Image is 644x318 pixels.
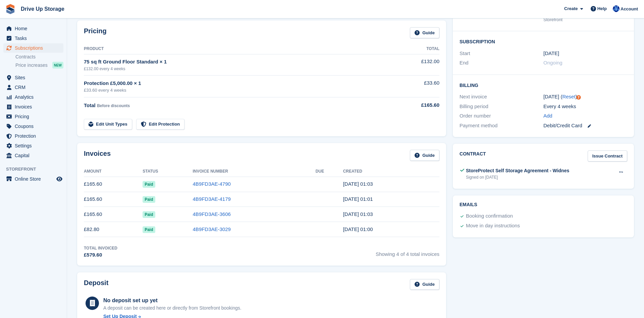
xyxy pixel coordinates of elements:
[15,83,55,92] span: CRM
[410,27,439,38] a: Guide
[543,16,627,23] div: Storefront
[136,119,184,130] a: Edit Protection
[543,60,562,65] span: Ongoing
[3,174,63,184] a: menu
[15,61,63,69] a: Price increases NEW
[15,34,55,43] span: Tasks
[84,279,108,290] h2: Deposit
[460,150,486,162] h2: Contract
[466,212,513,220] div: Booking confirmation
[143,226,155,233] span: Paid
[385,101,439,109] div: £165.60
[55,175,63,183] a: Preview store
[385,54,439,75] td: £132.00
[588,150,627,162] a: Issue Contract
[84,245,117,251] div: Total Invoiced
[84,192,143,207] td: £165.60
[597,5,607,12] span: Help
[385,76,439,97] td: £33.60
[97,103,130,108] span: Before discounts
[84,177,143,192] td: £165.60
[15,62,48,69] span: Price increases
[84,80,385,87] div: Protection £5,000.00 × 1
[410,150,439,161] a: Guide
[3,73,63,82] a: menu
[3,43,63,53] a: menu
[3,102,63,111] a: menu
[562,94,575,99] a: Reset
[466,167,569,174] div: StoreProtect Self Storage Agreement - Widnes
[376,245,439,259] span: Showing 4 of 4 total invoices
[343,166,439,177] th: Created
[460,82,627,88] h2: Billing
[143,181,155,188] span: Paid
[3,83,63,92] a: menu
[343,226,373,232] time: 2025-07-02 00:00:25 UTC
[564,5,578,12] span: Create
[15,151,55,160] span: Capital
[52,62,63,69] div: NEW
[103,297,241,305] div: No deposit set up yet
[103,305,241,312] p: A deposit can be created here or directly from Storefront bookings.
[6,166,67,173] span: Storefront
[343,196,373,202] time: 2025-08-27 00:01:55 UTC
[84,44,385,54] th: Product
[613,5,620,12] img: Widnes Team
[543,122,627,130] div: Debit/Credit Card
[343,211,373,217] time: 2025-07-30 00:03:59 UTC
[460,93,543,101] div: Next invoice
[84,58,385,66] div: 75 sq ft Ground Floor Standard × 1
[15,131,55,141] span: Protection
[460,38,627,45] h2: Subscription
[15,24,55,33] span: Home
[15,92,55,102] span: Analytics
[543,93,627,101] div: [DATE] ( )
[543,50,559,57] time: 2025-07-02 00:00:00 UTC
[84,87,385,94] div: £33.60 every 4 weeks
[410,279,439,290] a: Guide
[18,3,67,14] a: Drive Up Storage
[460,103,543,110] div: Billing period
[316,166,343,177] th: Due
[543,112,552,120] a: Add
[460,50,543,57] div: Start
[460,59,543,67] div: End
[15,73,55,82] span: Sites
[3,34,63,43] a: menu
[3,151,63,160] a: menu
[143,196,155,203] span: Paid
[576,94,582,100] div: Tooltip anchor
[84,207,143,222] td: £165.60
[84,166,143,177] th: Amount
[143,166,193,177] th: Status
[15,122,55,131] span: Coupons
[143,211,155,218] span: Paid
[84,222,143,237] td: £82.80
[3,141,63,150] a: menu
[460,122,543,130] div: Payment method
[343,181,373,187] time: 2025-09-24 00:03:14 UTC
[193,166,315,177] th: Invoice Number
[385,44,439,54] th: Total
[3,122,63,131] a: menu
[15,141,55,150] span: Settings
[193,181,230,187] a: 4B9FD3AE-4790
[15,102,55,111] span: Invoices
[15,174,55,184] span: Online Store
[84,251,117,259] div: £579.60
[84,150,111,161] h2: Invoices
[193,196,230,202] a: 4B9FD3AE-4179
[84,66,385,72] div: £132.00 every 4 weeks
[621,6,638,12] span: Account
[84,27,107,38] h2: Pricing
[466,174,569,180] div: Signed on [DATE]
[15,54,63,60] a: Contracts
[15,112,55,121] span: Pricing
[193,226,230,232] a: 4B9FD3AE-3029
[3,131,63,141] a: menu
[460,202,627,208] h2: Emails
[3,24,63,33] a: menu
[84,102,96,108] span: Total
[5,4,15,14] img: stora-icon-8386f47178a22dfd0bd8f6a31ec36ba5ce8667c1dd55bd0f319d3a0aa187defe.svg
[3,112,63,121] a: menu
